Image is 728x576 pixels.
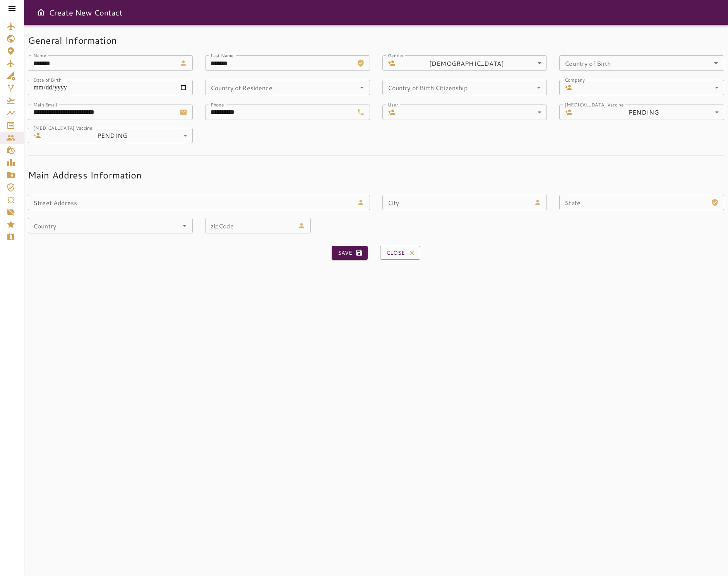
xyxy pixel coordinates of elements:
[533,82,544,93] button: Open
[33,124,92,131] label: [MEDICAL_DATA] Vaccine
[356,82,367,93] button: Open
[33,101,57,108] label: Main Email
[49,6,123,19] h6: Create New Contact
[33,52,46,58] label: Name
[179,220,190,231] button: Open
[399,55,547,71] div: [DEMOGRAPHIC_DATA]
[33,76,62,83] label: Date of Birth
[28,169,724,181] h5: Main Address Information
[28,34,724,46] h5: General Information
[576,105,724,120] div: PENDING
[332,246,368,260] button: Save
[33,5,49,20] button: Open drawer
[388,52,404,58] label: Gender
[399,105,547,120] div: ​
[211,52,234,58] label: Last Name
[44,128,193,143] div: PENDING
[576,80,724,95] div: ​
[565,76,585,83] label: Company
[388,101,398,108] label: User
[211,101,224,108] label: Phone
[711,58,721,69] button: Open
[380,246,420,260] button: Close
[565,101,624,108] label: [MEDICAL_DATA] Vaccine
